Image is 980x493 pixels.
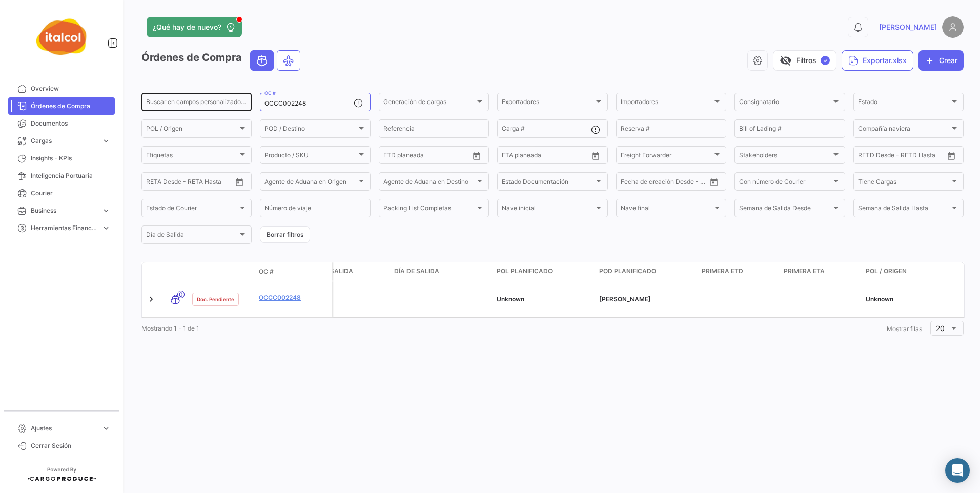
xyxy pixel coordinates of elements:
[101,136,111,146] span: expand_more
[493,262,595,281] datatable-header-cell: POL Planificado
[527,153,568,160] input: Hasta
[146,153,238,160] span: Etiquetas
[288,262,390,281] datatable-header-cell: Semana de Salida
[502,179,594,187] span: Estado Documentación
[942,16,964,38] img: placeholder-user.png
[739,100,831,107] span: Consignatario
[784,266,825,276] span: Primera ETA
[469,148,484,163] button: Open calendar
[264,127,356,134] span: POD / Destino
[101,206,111,215] span: expand_more
[8,184,115,202] a: Courier
[702,266,743,276] span: Primera ETD
[390,262,493,281] datatable-header-cell: Día de Salida
[146,233,238,240] span: Día de Salida
[31,119,111,128] span: Documentos
[162,268,188,276] datatable-header-cell: Modo de Transporte
[936,324,945,333] span: 20
[409,153,450,160] input: Hasta
[884,153,925,160] input: Hasta
[31,206,97,215] span: Business
[188,268,255,276] datatable-header-cell: Estado Doc.
[147,17,242,37] button: ¿Qué hay de nuevo?
[599,295,651,303] span: Buenaventura
[595,262,698,281] datatable-header-cell: POD Planificado
[945,458,970,483] div: Abrir Intercom Messenger
[383,206,475,213] span: Packing List Completas
[31,189,111,198] span: Courier
[780,54,792,67] span: visibility_off
[621,206,712,213] span: Nave final
[153,22,221,32] span: ¿Qué hay de nuevo?
[31,171,111,180] span: Inteligencia Portuaria
[31,441,111,450] span: Cerrar Sesión
[739,153,831,160] span: Stakeholders
[858,100,950,107] span: Estado
[497,295,524,303] span: Unknown
[259,267,274,276] span: OC #
[502,100,594,107] span: Exportadores
[264,153,356,160] span: Producto / SKU
[8,167,115,184] a: Inteligencia Portuaria
[862,262,974,281] datatable-header-cell: POL / Origen
[31,223,97,233] span: Herramientas Financieras
[8,115,115,132] a: Documentos
[146,179,165,187] input: Desde
[502,206,594,213] span: Nave inicial
[866,266,907,276] span: POL / Origen
[383,100,475,107] span: Generación de cargas
[101,424,111,433] span: expand_more
[599,266,656,276] span: POD Planificado
[177,291,185,298] span: 0
[260,226,310,243] button: Borrar filtros
[739,206,831,213] span: Semana de Salida Desde
[31,84,111,93] span: Overview
[887,325,922,333] span: Mostrar filas
[621,179,639,187] input: Desde
[232,174,247,190] button: Open calendar
[277,51,300,70] button: Air
[821,56,830,65] span: ✓
[141,324,199,332] span: Mostrando 1 - 1 de 1
[146,127,238,134] span: POL / Origen
[858,127,950,134] span: Compañía naviera
[866,295,970,304] div: Unknown
[31,424,97,433] span: Ajustes
[31,154,111,163] span: Insights - KPIs
[858,206,950,213] span: Semana de Salida Hasta
[773,50,836,71] button: visibility_offFiltros✓
[255,263,332,280] datatable-header-cell: OC #
[383,153,402,160] input: Desde
[858,179,950,187] span: Tiene Cargas
[36,12,87,64] img: italcol-logo.png
[197,295,234,303] span: Doc. Pendiente
[383,179,475,187] span: Agente de Aduana en Destino
[621,153,712,160] span: Freight Forwarder
[31,101,111,111] span: Órdenes de Compra
[588,148,603,163] button: Open calendar
[497,266,553,276] span: POL Planificado
[879,22,937,32] span: [PERSON_NAME]
[646,179,687,187] input: Hasta
[858,153,876,160] input: Desde
[31,136,97,146] span: Cargas
[394,266,439,276] span: Día de Salida
[146,206,238,213] span: Estado de Courier
[141,50,303,71] h3: Órdenes de Compra
[706,174,722,190] button: Open calendar
[8,97,115,115] a: Órdenes de Compra
[739,179,831,187] span: Con número de Courier
[842,50,913,71] button: Exportar.xlsx
[780,262,862,281] datatable-header-cell: Primera ETA
[502,153,520,160] input: Desde
[101,223,111,233] span: expand_more
[944,148,959,163] button: Open calendar
[621,100,712,107] span: Importadores
[146,294,156,304] a: Expand/Collapse Row
[172,179,213,187] input: Hasta
[918,50,964,71] button: Crear
[251,51,273,70] button: Ocean
[698,262,780,281] datatable-header-cell: Primera ETD
[259,293,328,302] a: OCCC002248
[8,80,115,97] a: Overview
